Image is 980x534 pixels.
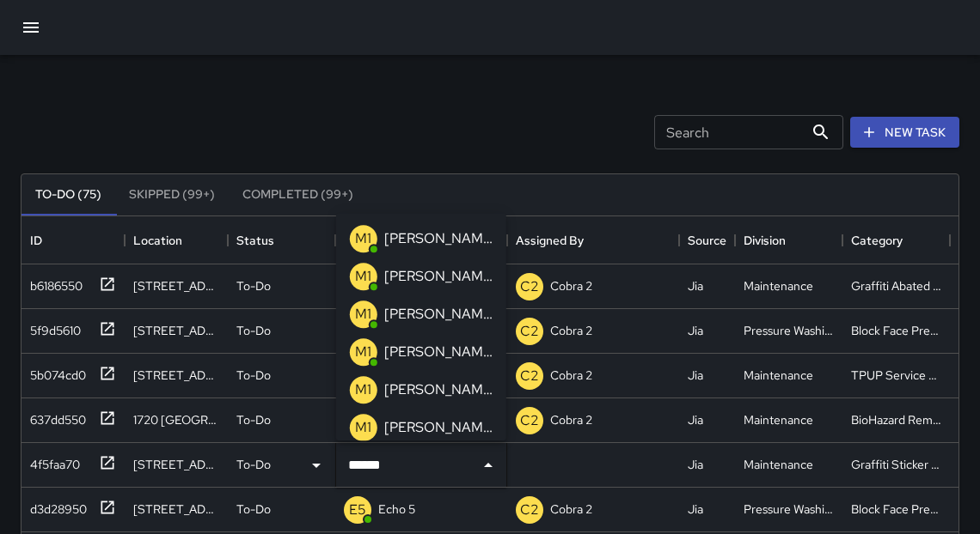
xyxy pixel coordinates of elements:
div: Jia [688,411,703,428]
button: New Task [850,117,959,149]
div: Status [236,216,274,264]
p: Cobra 2 [550,501,592,518]
div: Source [688,216,726,264]
div: 1720 Broadway [133,411,219,428]
button: Completed (99+) [229,174,367,215]
p: [PERSON_NAME] 15 [384,342,493,362]
p: Cobra 2 [550,411,592,428]
div: Assigned By [507,216,679,264]
div: Category [851,216,903,264]
div: Maintenance [744,277,813,294]
div: ID [21,216,125,264]
p: To-Do [236,501,271,518]
div: Location [125,216,228,264]
p: M1 [355,266,371,287]
div: Jia [688,277,703,294]
div: Maintenance [744,411,813,428]
p: To-Do [236,411,271,428]
div: TPUP Service Requested [851,367,941,384]
p: E5 [349,500,366,520]
div: 5f9d5610 [23,315,81,339]
div: Jia [688,322,703,339]
p: C2 [520,276,539,297]
p: M1 [355,417,371,438]
div: Maintenance [744,456,813,473]
div: Category [842,216,950,264]
div: 1707 Webster Street [133,501,219,518]
button: Close [476,453,500,477]
div: 1508 15th Street [133,367,219,384]
p: C2 [520,321,539,342]
p: [PERSON_NAME] 10 [384,379,493,400]
button: Skipped (99+) [115,174,229,215]
p: C2 [520,500,539,520]
div: Jia [688,501,703,518]
div: Assigned To [335,216,507,264]
p: To-Do [236,456,271,473]
p: Cobra 2 [550,367,592,384]
div: 5b074cd0 [23,360,86,384]
button: To-Do (75) [21,174,115,215]
div: ID [30,216,42,264]
p: M1 [355,228,371,249]
div: Maintenance [744,367,813,384]
div: d3d28950 [23,494,87,518]
p: M1 [355,379,371,400]
p: Cobra 2 [550,277,592,294]
div: Division [735,216,842,264]
div: 4f5faa70 [23,449,80,473]
p: [PERSON_NAME] 11 [384,266,493,287]
div: Graffiti Sticker Abated Small [851,456,941,473]
p: Cobra 2 [550,322,592,339]
p: To-Do [236,277,271,294]
p: [PERSON_NAME] 1 [384,228,493,249]
div: 1703 Telegraph Avenue [133,456,219,473]
p: C2 [520,366,539,386]
div: Jia [688,456,703,473]
div: Jia [688,367,703,384]
div: b6186550 [23,270,83,294]
div: Block Face Pressure Washed [851,501,941,518]
p: Echo 5 [378,501,415,518]
div: 637dd550 [23,404,86,428]
div: Division [744,216,786,264]
p: To-Do [236,367,271,384]
div: Graffiti Abated Large [851,277,941,294]
div: Assigned By [516,216,584,264]
p: [PERSON_NAME] 12 [384,304,493,325]
div: BioHazard Removed [851,411,941,428]
div: Pressure Washing [744,501,834,518]
div: Pressure Washing [744,322,834,339]
p: M1 [355,342,371,362]
p: To-Do [236,322,271,339]
div: Block Face Pressure Washed [851,322,941,339]
div: 537 17th Street [133,277,219,294]
div: Status [228,216,335,264]
p: C2 [520,410,539,431]
p: [PERSON_NAME] 13 [384,417,493,438]
div: Location [133,216,182,264]
div: Source [679,216,735,264]
div: 383 15th Street [133,322,219,339]
p: M1 [355,304,371,325]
